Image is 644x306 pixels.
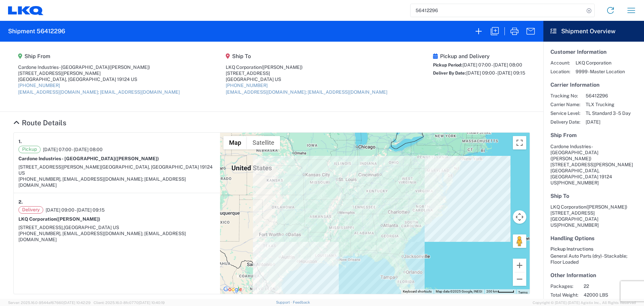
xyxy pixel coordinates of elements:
[436,290,482,293] span: Map data ©2025 Google, INEGI
[550,101,580,107] span: Carrier Name:
[18,146,41,153] span: Pickup
[586,93,631,99] span: 56412296
[63,301,91,305] span: [DATE] 10:42:29
[18,83,60,88] a: [PHONE_NUMBER]
[586,110,631,116] span: TL Standard 3 - 5 Day
[466,70,525,76] span: [DATE] 09:00 - [DATE] 09:15
[550,69,570,75] span: Location:
[543,21,644,42] header: Shipment Overview
[433,53,525,59] h5: Pickup and Delivery
[226,70,387,76] div: [STREET_ADDRESS]
[550,119,580,125] span: Delivery Date:
[518,291,528,294] a: Terms
[226,83,268,88] a: [PHONE_NUMBER]
[433,62,463,68] span: Pickup Period:
[8,27,65,35] h2: Shipment 56412296
[276,300,293,304] a: Support
[64,225,119,230] span: [GEOGRAPHIC_DATA] US
[18,225,64,230] span: [STREET_ADDRESS],
[46,207,105,213] span: [DATE] 09:00 - [DATE] 09:15
[226,64,387,70] div: LKQ Corporation
[550,204,627,216] span: LKQ Corporation [STREET_ADDRESS]
[576,60,625,66] span: LKQ Corporation
[13,119,66,127] a: Hide Details
[223,136,247,149] button: Show street map
[586,101,631,107] span: TLX Trucking
[550,235,637,242] h5: Handling Options
[18,164,213,176] span: [GEOGRAPHIC_DATA], [GEOGRAPHIC_DATA] 19124 US
[109,64,150,70] span: ([PERSON_NAME])
[550,193,637,199] h5: Ship To
[403,289,432,294] button: Keyboard shortcuts
[533,300,636,306] span: Copyright © [DATE]-[DATE] Agistix Inc., All Rights Reserved
[226,89,387,95] a: [EMAIL_ADDRESS][DOMAIN_NAME]; [EMAIL_ADDRESS][DOMAIN_NAME]
[43,146,103,152] span: [DATE] 07:00 - [DATE] 08:00
[486,290,498,293] span: 200 km
[550,162,633,167] span: [STREET_ADDRESS][PERSON_NAME]
[18,198,23,206] strong: 2.
[550,143,637,186] address: [GEOGRAPHIC_DATA], [GEOGRAPHIC_DATA] 19124 US
[18,53,180,59] h5: Ship From
[18,230,215,243] div: [PHONE_NUMBER], [EMAIL_ADDRESS][DOMAIN_NAME]; [EMAIL_ADDRESS][DOMAIN_NAME]
[550,272,637,278] h5: Other Information
[18,137,22,146] strong: 1.
[18,64,180,70] div: Cardone Industries - [GEOGRAPHIC_DATA]
[550,253,637,265] div: General Auto Parts (dry) - Stackable; Floor Loaded
[463,62,522,68] span: [DATE] 07:00 - [DATE] 08:00
[550,292,578,298] span: Total Weight:
[18,216,100,222] strong: LKQ Corporation
[550,283,578,289] span: Packages:
[262,64,303,70] span: ([PERSON_NAME])
[247,136,280,149] button: Show satellite imagery
[513,234,526,248] button: Drag Pegman onto the map to open Street View
[557,180,599,185] span: [PHONE_NUMBER]
[550,204,637,228] address: [GEOGRAPHIC_DATA] US
[18,164,101,170] span: [STREET_ADDRESS][PERSON_NAME]
[18,176,215,188] div: [PHONE_NUMBER], [EMAIL_ADDRESS][DOMAIN_NAME]; [EMAIL_ADDRESS][DOMAIN_NAME]
[222,285,244,294] a: Open this area in Google Maps (opens a new window)
[115,156,159,161] span: ([PERSON_NAME])
[18,89,180,95] a: [EMAIL_ADDRESS][DOMAIN_NAME]; [EMAIL_ADDRESS][DOMAIN_NAME]
[18,206,43,214] span: Delivery
[584,292,641,298] span: 42000 LBS
[226,53,387,59] h5: Ship To
[550,144,598,155] span: Cardone Industries - [GEOGRAPHIC_DATA]
[484,289,516,294] button: Map Scale: 200 km per 45 pixels
[433,71,466,76] span: Deliver By Date:
[550,60,570,66] span: Account:
[18,70,180,76] div: [STREET_ADDRESS][PERSON_NAME]
[586,119,631,125] span: [DATE]
[513,259,526,272] button: Zoom in
[513,210,526,224] button: Map camera controls
[550,246,637,252] h6: Pickup Instructions
[584,283,641,289] span: 22
[411,4,584,17] input: Shipment, tracking or reference number
[550,93,580,99] span: Tracking No:
[293,300,310,304] a: Feedback
[550,49,637,55] h5: Customer Information
[222,285,244,294] img: Google
[513,272,526,286] button: Zoom out
[550,110,580,116] span: Service Level:
[94,301,165,305] span: Client: 2025.16.0-8fc0770
[550,82,637,88] h5: Carrier Information
[550,156,591,161] span: ([PERSON_NAME])
[56,216,100,222] span: ([PERSON_NAME])
[576,69,625,75] span: 9999 - Master Location
[18,156,159,161] strong: Cardone Industries - [GEOGRAPHIC_DATA]
[8,301,91,305] span: Server: 2025.16.0-9544af67660
[139,301,165,305] span: [DATE] 10:40:19
[226,76,387,82] div: [GEOGRAPHIC_DATA] US
[557,222,599,228] span: [PHONE_NUMBER]
[513,136,526,149] button: Toggle fullscreen view
[550,132,637,138] h5: Ship From
[18,76,180,82] div: [GEOGRAPHIC_DATA], [GEOGRAPHIC_DATA] 19124 US
[586,204,627,210] span: ([PERSON_NAME])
